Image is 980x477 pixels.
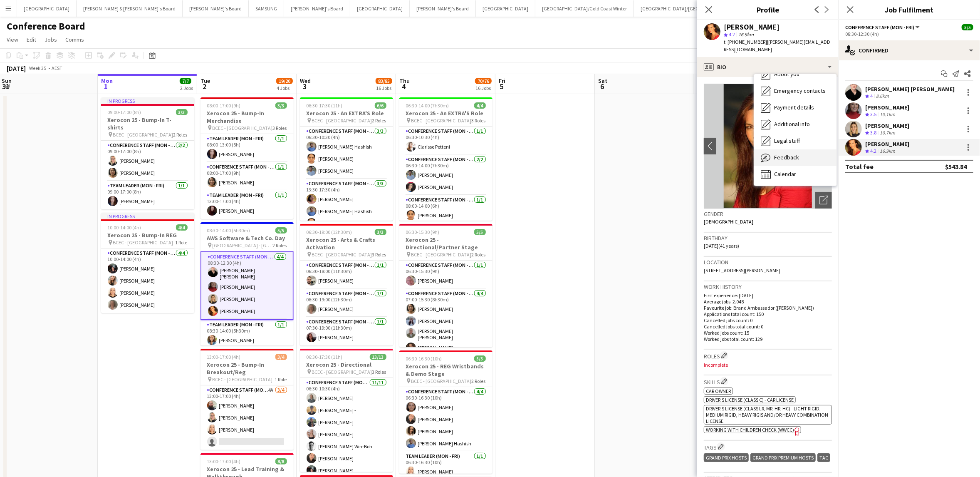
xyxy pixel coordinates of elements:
[300,77,311,84] span: Wed
[697,57,839,77] div: Bio
[729,31,735,37] span: 4.2
[300,289,393,317] app-card-role: Conference Staff (Mon - Fri)1/106:30-19:00 (12h30m)[PERSON_NAME]
[300,349,393,472] div: 06:30-17:30 (11h)13/13Xerocon 25 - Directional BCEC - [GEOGRAPHIC_DATA]3 RolesConference Staff (M...
[754,133,836,149] div: Legal stuff
[372,117,386,124] span: 2 Roles
[399,77,410,84] span: Thu
[199,82,210,91] span: 2
[874,93,891,100] div: 8.6km
[774,154,799,161] span: Feedback
[704,258,832,266] h3: Location
[754,66,836,83] div: About you
[845,31,973,37] div: 08:30-12:30 (4h)
[865,140,909,148] div: [PERSON_NAME]
[176,239,188,246] span: 1 Role
[108,109,141,115] span: 09:00-17:00 (8h)
[7,64,26,72] div: [DATE]
[7,20,85,32] h1: Conference Board
[300,97,393,221] app-job-card: 06:30-17:30 (11h)6/6Xerocon 25 - An EXTRA'S Role BCEC - [GEOGRAPHIC_DATA]2 RolesConference Staff ...
[724,23,780,31] div: [PERSON_NAME]
[411,251,472,258] span: BCEC - [GEOGRAPHIC_DATA]
[200,134,294,162] app-card-role: Team Leader (Mon - Fri)1/108:00-13:00 (5h)[PERSON_NAME]
[180,85,193,91] div: 2 Jobs
[704,377,832,386] h3: Skills
[817,453,830,462] div: TAC
[108,224,141,231] span: 10:00-14:00 (4h)
[399,289,492,356] app-card-role: Conference Staff (Mon - Fri)4/407:00-15:30 (8h30m)[PERSON_NAME][PERSON_NAME][PERSON_NAME] [PERSON...
[300,317,393,345] app-card-role: Conference Staff (Mon - Fri)1/107:30-19:00 (11h30m)[PERSON_NAME]
[472,378,486,384] span: 2 Roles
[173,132,188,138] span: 2 Roles
[3,34,22,45] a: View
[27,36,36,43] span: Edit
[62,34,87,45] a: Comms
[399,363,492,378] h3: Xerocon 25 - REG Wristbands & Demo Stage
[878,111,897,118] div: 10.1km
[7,36,18,43] span: View
[704,298,832,305] p: Average jobs: 2.048
[399,97,492,221] app-job-card: 06:30-14:00 (7h30m)4/4Xerocon 25 - An EXTRA'S Role BCEC - [GEOGRAPHIC_DATA]3 RolesConference Staf...
[376,78,392,84] span: 83/85
[300,224,393,345] div: 06:30-19:00 (12h30m)3/3Xerocon 25 - Arts & Crafts Activation BCEC - [GEOGRAPHIC_DATA]3 RolesConfe...
[476,0,535,17] button: [GEOGRAPHIC_DATA]
[399,109,492,117] h3: Xerocon 25 - An EXTRA'S Role
[474,229,486,235] span: 5/5
[200,191,294,219] app-card-role: Team Leader (Mon - Fri)1/113:00-17:00 (4h)[PERSON_NAME]
[101,213,194,219] div: In progress
[737,31,755,37] span: 16.9km
[410,0,476,17] button: [PERSON_NAME]'s Board
[101,97,194,209] div: In progress09:00-17:00 (8h)3/3Xerocon 25 - Bump-In T-shirts BCEC - [GEOGRAPHIC_DATA]2 RolesConfer...
[704,453,749,462] div: Grand Prix Hosts
[706,397,794,403] span: Driver's License (Class C) - Car License
[399,127,492,155] app-card-role: Conference Staff (Mon - Fri)1/106:30-10:30 (4h)Clarisse Petteni
[300,127,393,179] app-card-role: Conference Staff (Mon - Fri)3/306:30-10:30 (4h)[PERSON_NAME] Hashish[PERSON_NAME][PERSON_NAME]
[634,0,741,17] button: [GEOGRAPHIC_DATA]/[GEOGRAPHIC_DATA]
[870,148,876,154] span: 4.2
[200,385,294,450] app-card-role: Conference Staff (Mon - Fri)4A3/413:00-17:00 (4h)[PERSON_NAME][PERSON_NAME][PERSON_NAME]
[706,427,794,433] span: Working With Children Check (WWCC)
[406,102,449,109] span: 06:30-14:00 (7h30m)
[774,170,796,178] span: Calendar
[200,349,294,450] div: 13:00-17:00 (4h)3/4Xerocon 25 - Bump-In Breakout/Reg BCEC - [GEOGRAPHIC_DATA]1 RoleConference Sta...
[774,70,799,78] span: About you
[878,148,897,155] div: 16.9km
[399,195,492,224] app-card-role: Conference Staff (Mon - Fri)1/108:00-14:00 (6h)[PERSON_NAME]
[704,219,753,225] span: [DEMOGRAPHIC_DATA]
[300,179,393,231] app-card-role: Conference Staff (Mon - Fri)3/313:30-17:30 (4h)[PERSON_NAME][PERSON_NAME] Hashish[PERSON_NAME]
[41,34,60,45] a: Jobs
[704,317,832,323] p: Cancelled jobs count: 0
[45,36,57,43] span: Jobs
[300,361,393,368] h3: Xerocon 25 - Directional
[276,78,293,84] span: 19/20
[249,0,284,17] button: SAMSUNG
[399,155,492,195] app-card-role: Conference Staff (Mon - Fri)2/206:30-14:00 (7h30m)[PERSON_NAME][PERSON_NAME]
[23,34,40,45] a: Edit
[372,251,386,258] span: 3 Roles
[307,354,343,360] span: 06:30-17:30 (11h)
[101,77,113,84] span: Mon
[706,388,731,394] span: Car Owner
[275,227,287,234] span: 5/5
[704,243,739,249] span: [DATE] (41 years)
[101,116,194,131] h3: Xerocon 25 - Bump-In T-shirts
[704,283,832,291] h3: Work history
[704,351,832,360] h3: Roles
[696,82,708,91] span: 7
[2,77,12,84] span: Sun
[845,24,921,30] button: Conference Staff (Mon - Fri)
[399,224,492,347] app-job-card: 06:30-15:30 (9h)5/5Xerocon 25 - Directional/Partner Stage BCEC - [GEOGRAPHIC_DATA]2 RolesConferen...
[275,102,287,109] span: 3/3
[350,0,410,17] button: [GEOGRAPHIC_DATA]
[200,222,294,345] app-job-card: 08:30-14:00 (5h30m)5/5AWS Software & Tech Co. Day [GEOGRAPHIC_DATA] - [GEOGRAPHIC_DATA]2 RolesCon...
[101,213,194,313] app-job-card: In progress10:00-14:00 (4h)4/4Xerocon 25 - Bump-In REG BCEC - [GEOGRAPHIC_DATA]1 RoleConference S...
[27,65,48,71] span: Week 35
[754,99,836,116] div: Payment details
[497,82,505,91] span: 5
[200,77,210,84] span: Tue
[399,387,492,452] app-card-role: Conference Staff (Mon - Fri)4/406:30-16:30 (10h)[PERSON_NAME][PERSON_NAME][PERSON_NAME][PERSON_NA...
[113,239,173,246] span: BCEC - [GEOGRAPHIC_DATA]
[183,0,249,17] button: [PERSON_NAME]'s Board
[474,355,486,362] span: 5/5
[113,132,173,138] span: BCEC - [GEOGRAPHIC_DATA]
